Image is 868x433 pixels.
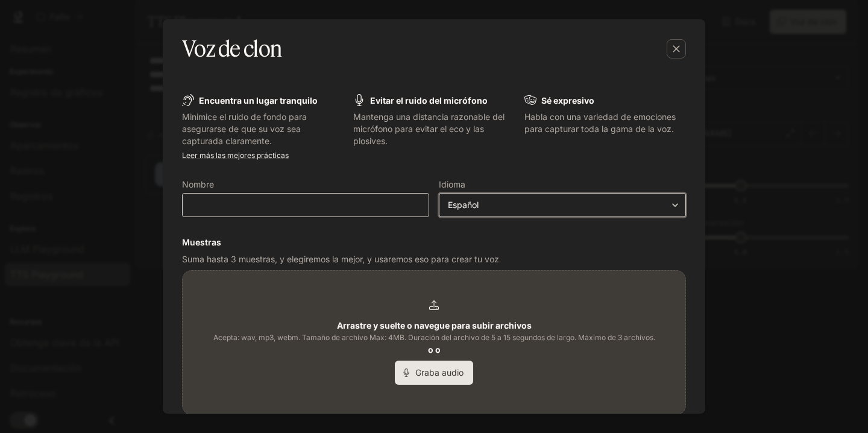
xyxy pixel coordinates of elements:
button: Graba audio [395,361,473,385]
b: o o [428,344,441,355]
div: Español [448,199,666,211]
b: Arrastre y suelte o navegue para subir archivos [337,320,532,330]
span: Acepta: wav, mp3, webm. Tamaño de archivo Max: 4MB. Duración del archivo de 5 a 15 segundos de la... [213,332,655,344]
b: Evitar el ruido del micrófono [370,95,488,106]
p: Mantenga una distancia razonable del micrófono para evitar el eco y las plosives. [353,111,515,147]
p: Nombre [182,180,214,189]
a: Leer más las mejores prácticas [182,151,289,160]
b: Sé expresivo [541,95,594,106]
p: Habla con una variedad de emociones para capturar toda la gama de la voz. [524,111,686,135]
h5: Voz de clon [182,34,281,64]
h6: Muestras [182,236,686,248]
p: Suma hasta 3 muestras, y elegiremos la mejor, y usaremos eso para crear tu voz [182,253,686,265]
p: Idioma [439,180,465,189]
b: Encuentra un lugar tranquilo [199,95,318,106]
p: Minimice el ruido de fondo para asegurarse de que su voz sea capturada claramente. [182,111,344,147]
div: Español [439,199,685,211]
